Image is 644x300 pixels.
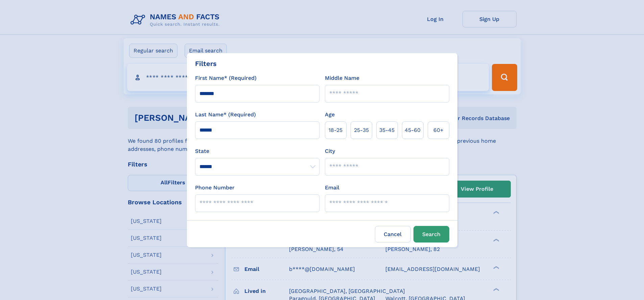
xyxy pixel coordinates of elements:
[325,111,335,119] label: Age
[195,59,217,69] div: Filters
[433,126,444,134] span: 60+
[413,226,449,243] button: Search
[329,126,342,134] span: 18‑25
[195,74,257,82] label: First Name* (Required)
[325,147,335,155] label: City
[354,126,369,134] span: 25‑35
[375,226,411,243] label: Cancel
[195,184,235,192] label: Phone Number
[325,184,339,192] label: Email
[405,126,421,134] span: 45‑60
[195,147,319,155] label: State
[325,74,359,82] label: Middle Name
[195,111,256,119] label: Last Name* (Required)
[379,126,395,134] span: 35‑45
